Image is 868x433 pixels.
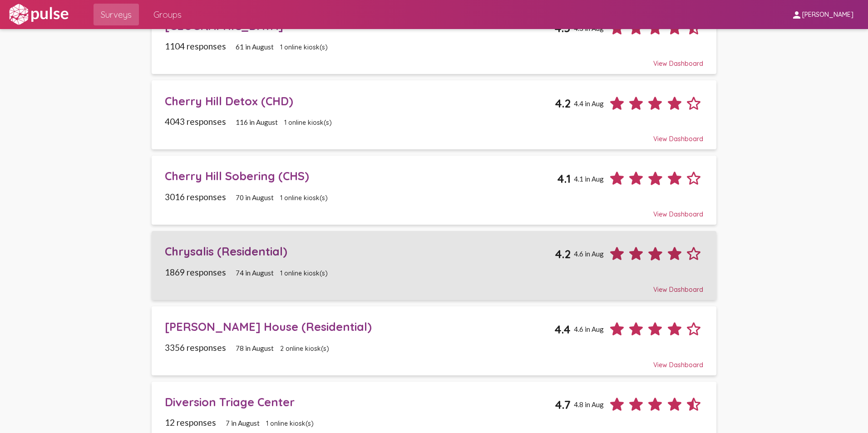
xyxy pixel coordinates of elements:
div: View Dashboard [165,51,704,68]
a: Chrysalis (Residential)4.24.6 in Aug1869 responses74 in August1 online kiosk(s)View Dashboard [152,231,716,300]
a: Groups [146,4,189,25]
span: 2 online kiosk(s) [280,344,329,353]
span: 1 online kiosk(s) [280,269,328,277]
span: 1869 responses [165,267,226,277]
div: Chrysalis (Residential) [165,244,555,258]
span: 4.6 in Aug [574,325,604,333]
span: 4.1 [557,172,571,186]
span: 78 in August [236,344,274,352]
span: 12 responses [165,417,216,428]
a: Cherry Hill Sobering (CHS)4.14.1 in Aug3016 responses70 in August1 online kiosk(s)View Dashboard [152,156,716,225]
span: [PERSON_NAME] [802,11,853,19]
span: 7 in August [226,419,260,427]
span: 3016 responses [165,192,226,202]
a: [GEOGRAPHIC_DATA]4.54.3 in Aug1104 responses61 in August1 online kiosk(s)View Dashboard [152,5,716,74]
span: 74 in August [236,269,274,277]
span: 4.2 [555,96,571,110]
span: 116 in August [236,118,278,126]
a: Surveys [94,4,139,25]
a: Cherry Hill Detox (CHD)4.24.4 in Aug4043 responses116 in August1 online kiosk(s)View Dashboard [152,80,716,149]
span: 1 online kiosk(s) [284,118,332,127]
span: 1 online kiosk(s) [280,194,328,202]
span: 4.4 [554,322,571,336]
span: 61 in August [236,43,274,51]
span: Groups [153,6,182,23]
div: View Dashboard [165,202,704,218]
span: 4.8 in Aug [574,400,604,408]
span: 4.4 in Aug [574,99,604,108]
div: Cherry Hill Detox (CHD) [165,94,555,108]
div: Diversion Triage Center [165,395,555,409]
a: [PERSON_NAME] House (Residential)4.44.6 in Aug3356 responses78 in August2 online kiosk(s)View Das... [152,306,716,375]
div: [PERSON_NAME] House (Residential) [165,320,555,334]
button: [PERSON_NAME] [784,6,861,23]
span: 70 in August [236,193,274,202]
span: 4043 responses [165,116,226,127]
span: 4.6 in Aug [574,250,604,258]
mat-icon: person [791,10,802,20]
span: 1 online kiosk(s) [266,419,314,428]
span: 1104 responses [165,41,226,51]
span: 4.2 [555,247,571,261]
span: Surveys [101,6,132,23]
span: 1 online kiosk(s) [280,43,328,51]
div: View Dashboard [165,277,704,294]
span: 3356 responses [165,342,226,353]
div: View Dashboard [165,353,704,369]
span: 4.7 [555,398,571,412]
div: View Dashboard [165,127,704,143]
div: Cherry Hill Sobering (CHS) [165,169,557,183]
img: white-logo.svg [7,3,70,26]
span: 4.1 in Aug [574,175,604,183]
